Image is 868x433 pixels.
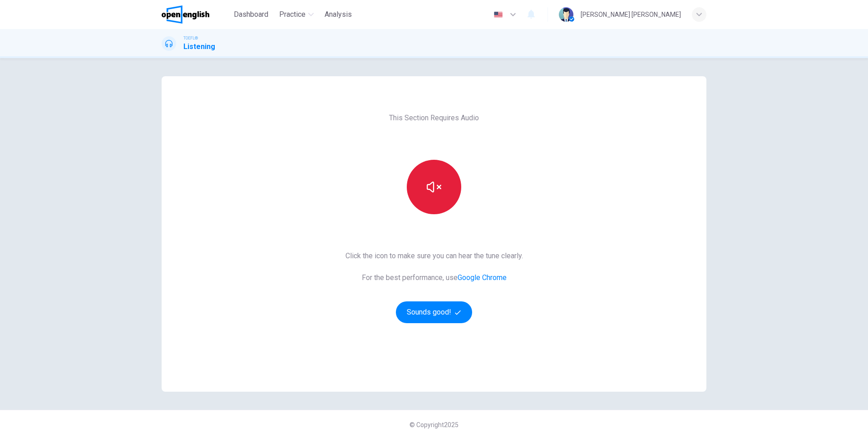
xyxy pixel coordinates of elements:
span: Practice [279,9,306,20]
span: Dashboard [234,9,268,20]
a: Google Chrome [458,273,507,282]
button: Dashboard [230,6,272,23]
span: This Section Requires Audio [389,113,479,123]
a: OpenEnglish logo [162,5,230,24]
span: Click the icon to make sure you can hear the tune clearly. [345,251,523,261]
img: OpenEnglish logo [162,5,209,24]
button: Analysis [321,6,355,23]
img: en [493,11,504,18]
button: Sounds good! [396,301,472,323]
div: [PERSON_NAME] [PERSON_NAME] [581,9,681,20]
img: Profile picture [559,7,573,22]
span: TOEFL® [183,35,198,41]
button: Practice [276,6,317,23]
h1: Listening [183,41,215,52]
span: Analysis [325,9,352,20]
span: © Copyright 2025 [409,421,459,428]
span: For the best performance, use [345,272,523,283]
